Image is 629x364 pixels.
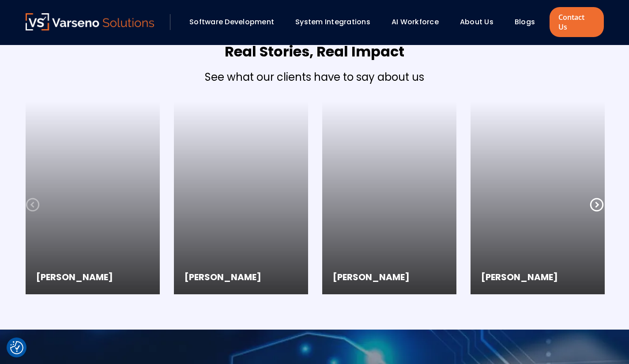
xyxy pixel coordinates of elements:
div: System Integrations [291,15,383,30]
img: Varseno Solutions – Product Engineering & IT Services [26,13,154,30]
a: Software Development [189,17,274,27]
div: About Us [456,15,506,30]
a: About Us [460,17,493,27]
img: Revisit consent button [10,341,23,354]
iframe: Employee Stories | Varseno Solutions | [322,101,456,294]
iframe: Employee Stories | Varseno Solutions | [174,101,308,294]
div: AI Workforce [387,15,451,30]
a: Contact Us [550,7,603,37]
a: System Integrations [295,17,370,27]
div: Blogs [510,15,547,30]
h5: See what our clients have to say about us [26,69,604,85]
button: Cookie Settings [10,341,23,354]
div: Software Development [185,15,286,30]
iframe: Employee Stories | Varseno Solutions | [26,101,160,294]
iframe: Employee Stories | Varseno Solutions | [471,101,605,294]
a: AI Workforce [392,17,439,27]
h4: Real Stories, Real Impact [26,41,604,62]
a: Blogs [515,17,535,27]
